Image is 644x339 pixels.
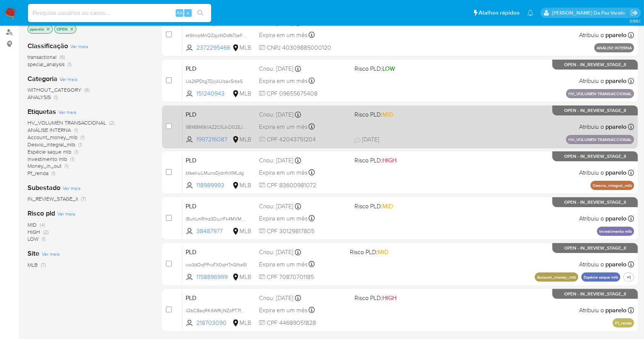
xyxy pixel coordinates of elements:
[630,9,638,17] a: Sair
[527,10,534,16] a: Notificações
[176,9,183,16] span: Alt
[193,8,208,18] button: search-icon
[28,8,211,18] input: Pesquise usuários ou casos...
[187,9,189,16] span: s
[629,18,640,24] span: 3.156.1
[552,9,628,16] p: patricia.varelo@mercadopago.com.br
[479,9,519,17] span: Atalhos rápidos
